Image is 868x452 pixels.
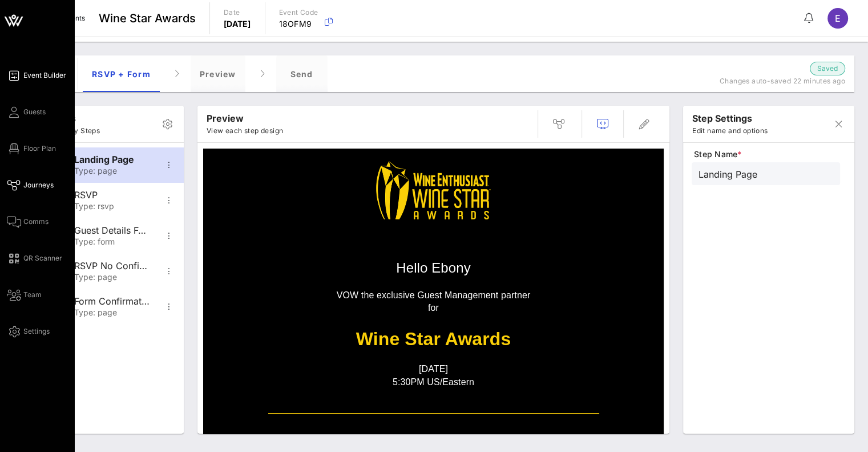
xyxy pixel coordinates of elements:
[7,142,56,155] a: Floor Plan
[7,251,62,265] a: QR Scanner
[7,178,54,192] a: Journeys
[23,143,56,154] span: Floor Plan
[83,55,160,92] div: RSVP + Form
[191,55,245,92] div: Preview
[396,260,471,275] span: Hello Ebony
[74,237,150,247] div: Type: form
[74,225,150,236] div: Guest Details Form
[74,190,150,201] div: RSVP
[694,149,840,160] span: Step Name
[279,18,318,30] p: 18OFM9
[7,105,46,119] a: Guests
[23,180,54,190] span: Journeys
[692,125,768,137] p: Edit name and options
[74,296,150,307] div: Form Confirmation
[50,125,100,137] p: Journey Steps
[7,69,66,82] a: Event Builder
[268,363,599,375] p: [DATE]
[835,13,841,24] span: E
[23,70,66,81] span: Event Builder
[692,111,768,125] p: step settings
[74,154,150,165] div: Landing Page
[23,253,62,263] span: QR Scanner
[74,273,150,282] div: Type: page
[817,63,838,74] span: Saved
[50,111,100,125] p: Steps
[23,326,50,337] span: Settings
[23,107,46,117] span: Guests
[74,166,150,176] div: Type: page
[74,261,150,271] div: RSVP No Confirmation
[279,7,318,18] p: Event Code
[74,202,150,211] div: Type: rsvp
[7,215,49,229] a: Comms
[7,325,50,338] a: Settings
[268,413,599,414] table: divider
[827,8,848,29] div: E
[23,290,42,300] span: Team
[268,376,599,389] p: 5:30PM US/Eastern
[207,125,283,137] p: View each step design
[74,308,150,318] div: Type: page
[224,18,251,30] p: [DATE]
[99,10,196,27] span: Wine Star Awards
[276,55,328,92] div: Send
[23,217,49,227] span: Comms
[356,329,511,349] strong: Wine Star Awards
[7,288,42,302] a: Team
[207,111,283,125] p: Preview
[703,75,845,87] p: Changes auto-saved 22 minutes ago
[224,7,251,18] p: Date
[268,289,599,315] p: VOW the exclusive Guest Management partner for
